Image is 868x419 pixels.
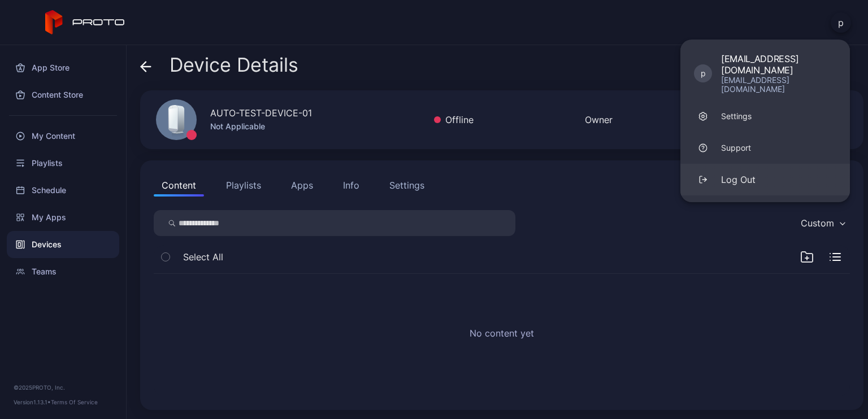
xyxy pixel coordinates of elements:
[154,174,204,197] button: Content
[7,258,119,285] a: Teams
[7,231,119,258] a: Devices
[680,132,850,164] a: Support
[585,113,613,126] div: Owner
[51,399,98,405] a: Terms Of Service
[801,217,834,229] div: Custom
[183,250,223,264] span: Select All
[14,383,112,392] div: © 2025 PROTO, Inc.
[680,101,850,132] a: Settings
[7,123,119,150] a: My Content
[7,81,119,108] a: Content Store
[283,174,321,197] button: Apps
[7,54,119,81] a: App Store
[7,150,119,177] a: Playlists
[218,174,269,197] button: Playlists
[434,113,474,126] div: Offline
[7,177,119,204] a: Schedule
[7,204,119,231] a: My Apps
[721,53,836,76] div: [EMAIL_ADDRESS][DOMAIN_NAME]
[210,106,312,120] div: AUTO-TEST-DEVICE-01
[14,399,51,405] span: Version 1.13.1 •
[795,210,850,236] button: Custom
[721,111,752,122] div: Settings
[381,174,432,197] button: Settings
[470,326,534,340] h2: No content yet
[680,46,850,101] a: p[EMAIL_ADDRESS][DOMAIN_NAME][EMAIL_ADDRESS][DOMAIN_NAME]
[721,173,756,186] div: Log Out
[170,54,298,76] span: Device Details
[680,164,850,195] button: Log Out
[343,178,359,192] div: Info
[335,174,367,197] button: Info
[831,12,851,33] button: p
[721,76,836,94] div: [EMAIL_ADDRESS][DOMAIN_NAME]
[694,64,712,82] div: p
[210,120,312,133] div: Not Applicable
[389,178,424,192] div: Settings
[721,142,751,154] div: Support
